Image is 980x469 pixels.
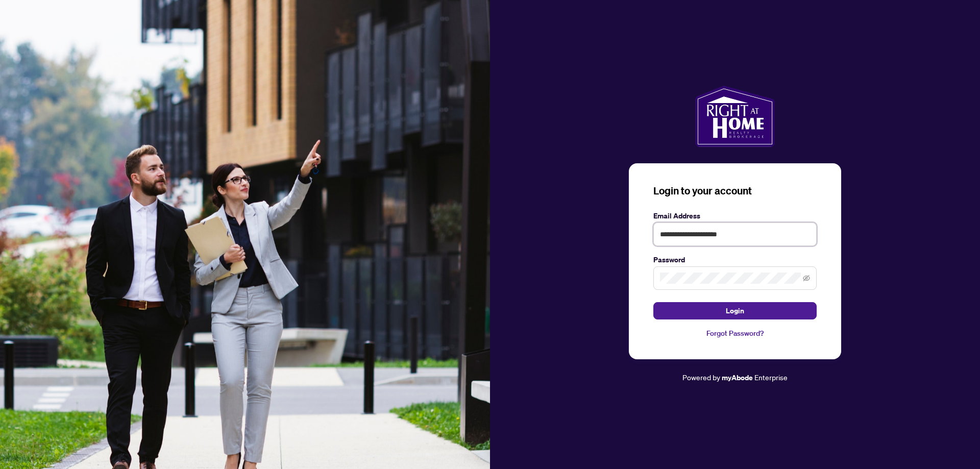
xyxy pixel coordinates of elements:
span: Login [726,303,744,319]
button: Login [653,302,817,319]
h3: Login to your account [653,184,817,198]
a: myAbode [722,372,753,383]
span: Enterprise [754,373,788,382]
label: Email Address [653,210,817,221]
label: Password [653,254,817,265]
img: ma-logo [695,86,774,147]
a: Forgot Password? [653,328,817,339]
span: Powered by [682,373,720,382]
span: eye-invisible [803,275,810,282]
